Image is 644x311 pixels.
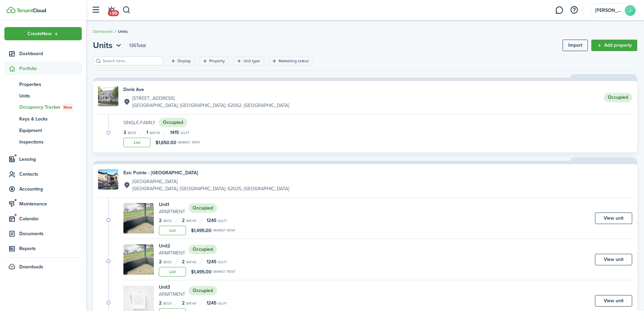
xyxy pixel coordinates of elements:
[123,169,289,176] h4: Esic Pointe - [GEOGRAPHIC_DATA]
[27,31,52,36] span: Create New
[19,92,82,99] span: Units
[19,245,82,252] span: Reports
[218,219,227,223] small: sq.ft
[19,263,43,270] span: Downloads
[19,127,82,134] span: Equipment
[19,185,82,193] span: Accounting
[89,4,102,17] button: Open sidebar
[591,40,637,51] a: Add property
[123,244,154,275] img: Unit avatar
[182,299,185,307] span: 2
[159,242,185,249] h4: Unit 2
[4,27,82,40] button: Open menu
[207,299,216,307] span: 1245
[19,50,82,57] span: Dashboard
[200,57,229,65] filter-tag: Open filter
[186,261,196,264] small: Baths
[595,295,632,307] a: View unit
[163,302,172,305] small: Beds
[93,39,123,51] button: Units
[19,171,82,178] span: Contacts
[159,267,186,276] a: List
[186,219,196,223] small: Baths
[4,47,82,60] a: Dashboard
[159,249,185,257] small: Apartment
[98,169,632,192] a: Property avatarEsic Pointe - [GEOGRAPHIC_DATA][GEOGRAPHIC_DATA][GEOGRAPHIC_DATA], [GEOGRAPHIC_DAT...
[123,203,154,234] img: Unit avatar
[122,4,131,16] button: Search
[168,57,195,65] filter-tag: Open filter
[159,291,185,298] small: Apartment
[269,57,313,65] filter-tag: Open filter
[132,178,289,185] p: [GEOGRAPHIC_DATA]
[19,115,82,123] span: Keys & Locks
[243,58,260,64] filter-tag-label: Unit type
[159,201,185,208] h4: Unit 1
[108,10,119,16] span: +99
[178,141,200,144] small: Market rent
[207,217,216,224] span: 1245
[553,2,566,19] a: Messaging
[568,4,580,16] button: Open resource center
[182,258,185,265] span: 2
[4,125,82,136] a: Equipment
[595,254,632,265] a: View unit
[4,90,82,102] a: Units
[118,28,128,35] span: Units
[4,113,82,125] a: Keys & Locks
[189,245,217,254] status: Occupied
[93,39,113,51] span: Units
[4,136,82,148] a: Inspections
[177,58,191,64] filter-tag-label: Display
[159,208,185,215] small: Apartment
[189,286,217,295] status: Occupied
[93,28,113,35] a: Dashboard
[101,58,161,64] input: Search here...
[191,227,212,234] span: $1,495.00
[218,302,227,305] small: sq.ft
[123,129,126,136] span: 3
[6,7,16,13] img: TenantCloud
[159,118,187,127] status: Occupied
[170,129,179,136] span: 1415
[163,219,172,223] small: Beds
[595,213,632,224] a: View unit
[17,8,46,13] img: TenantCloud
[64,104,72,110] span: New
[209,58,225,64] filter-tag-label: Property
[213,270,236,273] small: Market rent
[132,185,289,192] p: [GEOGRAPHIC_DATA], [GEOGRAPHIC_DATA], 62025, [GEOGRAPHIC_DATA]
[19,200,82,207] span: Maintenance
[93,39,123,51] button: Open menu
[19,215,82,222] span: Calendar
[159,258,162,265] span: 2
[4,242,82,255] a: Reports
[105,2,118,19] a: Notifications
[150,131,160,135] small: Baths
[182,217,185,224] span: 2
[19,81,82,88] span: Properties
[207,258,216,265] span: 1245
[132,102,289,109] p: [GEOGRAPHIC_DATA], [GEOGRAPHIC_DATA], 62062, [GEOGRAPHIC_DATA]
[191,268,212,275] span: $1,495.00
[123,86,289,93] h4: Donk Ave
[189,203,217,213] status: Occupied
[19,138,82,146] span: Inspections
[156,139,176,146] span: $1,650.00
[146,129,148,136] span: 1
[234,57,264,65] filter-tag: Open filter
[213,229,236,232] small: Market rent
[186,302,196,305] small: Baths
[123,138,150,147] a: List
[163,261,172,264] small: Beds
[4,79,82,90] a: Properties
[98,86,632,109] a: Property avatarDonk Ave[STREET_ADDRESS][GEOGRAPHIC_DATA], [GEOGRAPHIC_DATA], 62062, [GEOGRAPHIC_D...
[279,58,309,64] filter-tag-label: Marketing status
[19,230,82,237] span: Documents
[98,169,118,190] img: Property avatar
[159,299,162,307] span: 2
[123,119,156,126] small: Single-Family
[563,40,588,51] a: Import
